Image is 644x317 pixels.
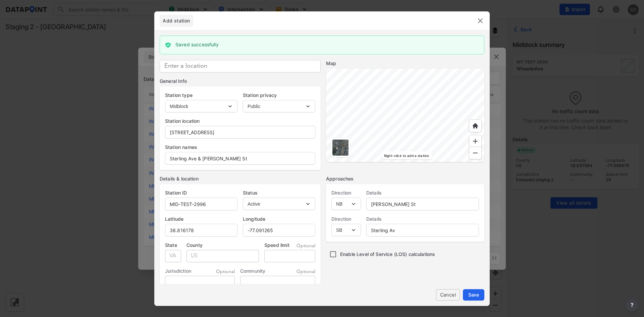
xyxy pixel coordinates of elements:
span: Add station [160,17,193,24]
label: Station type [165,92,237,99]
label: Details [366,190,479,196]
span: Cancel [441,291,454,298]
label: Direction [331,216,361,222]
label: County [186,242,259,249]
label: Speed limit [264,242,289,249]
label: Community [240,268,265,274]
span: Optional [216,268,235,275]
label: State [165,242,181,249]
label: Station names [165,144,315,151]
button: Save [463,289,484,301]
label: Saved successfully [175,42,219,47]
div: Toggle basemap [331,138,350,157]
label: Station privacy [243,92,315,99]
span: ? [629,301,635,309]
label: Station location [165,118,315,124]
div: Details & location [160,175,321,182]
img: close.efbf2170.svg [476,17,484,25]
img: saved_successfully.cf34508e.svg [165,42,171,48]
input: Enter a location [160,60,321,72]
div: Map [326,60,484,67]
button: Cancel [436,289,460,301]
div: Approaches [326,175,484,182]
label: Jurisdiction [165,268,191,274]
div: General Info [160,78,321,85]
button: more [625,298,639,312]
div: Enable Level of Service (LOS) calculations [326,247,487,261]
div: full width tabs example [160,15,193,27]
label: Direction [331,190,361,196]
label: Status [243,190,315,196]
label: Station ID [165,190,237,196]
span: Optional [297,268,315,275]
span: Save [468,291,479,298]
label: Longitude [243,216,315,222]
label: Latitude [165,216,237,222]
span: Optional [297,243,315,249]
label: Details [366,216,479,222]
